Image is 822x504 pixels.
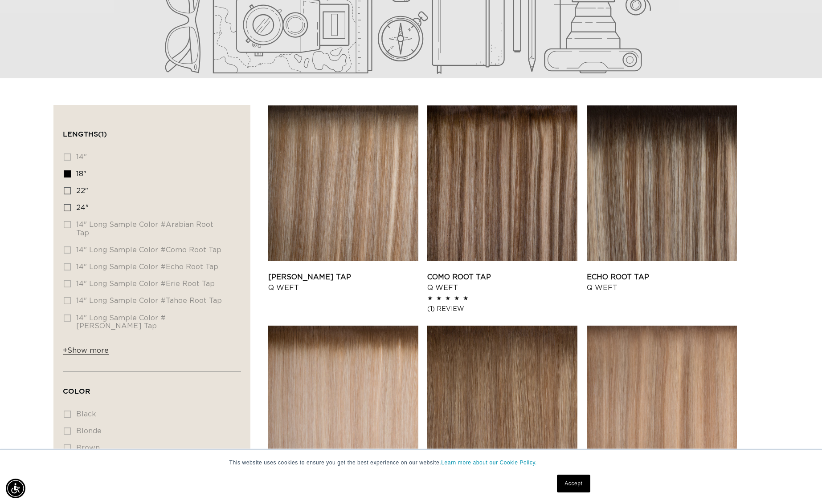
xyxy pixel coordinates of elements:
[557,475,590,492] a: Accept
[76,187,88,194] span: 22"
[6,479,25,498] div: Accessibility Menu
[63,387,90,395] span: Color
[63,371,241,403] summary: Color (0 selected)
[587,272,737,293] a: Echo Root Tap Q Weft
[63,347,109,354] span: Show more
[63,130,107,138] span: Lengths
[63,114,241,146] summary: Lengths (1 selected)
[427,272,577,293] a: Como Root Tap Q Weft
[63,346,111,360] button: Show more
[777,461,822,504] iframe: Chat Widget
[268,272,418,293] a: [PERSON_NAME] Tap Q Weft
[76,204,89,211] span: 24"
[76,170,86,177] span: 18"
[441,460,537,466] a: Learn more about our Cookie Policy.
[98,130,107,138] span: (1)
[63,347,67,354] span: +
[229,459,593,467] p: This website uses cookies to ensure you get the best experience on our website.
